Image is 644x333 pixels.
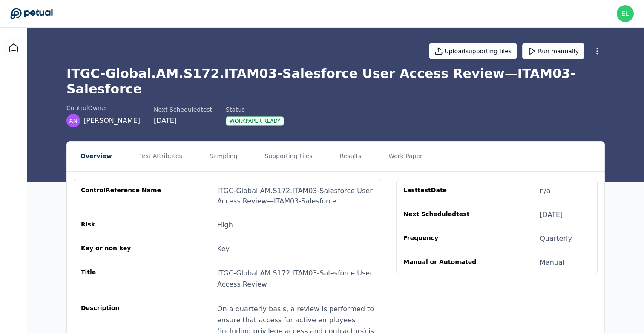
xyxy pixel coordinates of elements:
div: Frequency [403,234,485,244]
span: ITGC-Global.AM.S172.ITAM03-Salesforce User Access Review [217,269,373,288]
button: Overview [77,142,115,171]
div: n/a [540,186,550,196]
nav: Tabs [67,142,604,171]
h1: ITGC-Global.AM.S172.ITAM03-Salesforce User Access Review — ITAM03-Salesforce [66,66,605,97]
div: High [217,220,233,230]
div: Next Scheduled test [154,105,212,114]
button: Uploadsupporting files [429,43,517,59]
button: Run manually [522,43,584,59]
div: [DATE] [154,116,212,126]
div: Title [81,268,163,290]
button: Test Attributes [136,142,186,171]
span: [PERSON_NAME] [83,116,140,126]
div: control Owner [66,104,140,112]
div: Workpaper Ready [226,116,284,126]
div: Last test Date [403,186,485,196]
button: Results [336,142,365,171]
button: Work Paper [385,142,426,171]
div: Manual [540,258,564,268]
a: Dashboard [3,38,24,58]
div: control Reference Name [81,186,163,206]
button: Supporting Files [261,142,316,171]
span: AN [69,116,78,125]
div: Key or non key [81,244,163,254]
button: More Options [589,43,605,59]
div: Manual or Automated [403,258,485,268]
div: Next Scheduled test [403,210,485,220]
div: ITGC-Global.AM.S172.ITAM03-Salesforce User Access Review — ITAM03-Salesforce [217,186,375,206]
div: Status [226,105,284,114]
button: Sampling [206,142,241,171]
div: Quarterly [540,234,572,244]
div: Risk [81,220,163,230]
a: Go to Dashboard [10,8,53,20]
img: eliot+klaviyo@petual.ai [617,5,634,22]
div: [DATE] [540,210,563,220]
div: Key [217,244,230,254]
